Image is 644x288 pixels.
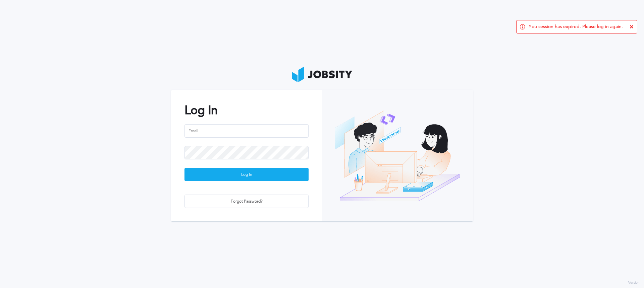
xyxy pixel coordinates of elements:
input: Email [184,124,309,138]
div: Log In [185,168,308,182]
button: Forgot Password? [184,195,309,208]
div: Forgot Password? [185,195,308,208]
label: Version: [628,281,641,285]
button: Log In [184,168,309,181]
h2: Log In [184,103,309,117]
span: You session has expired. Please log in again. [529,24,623,29]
